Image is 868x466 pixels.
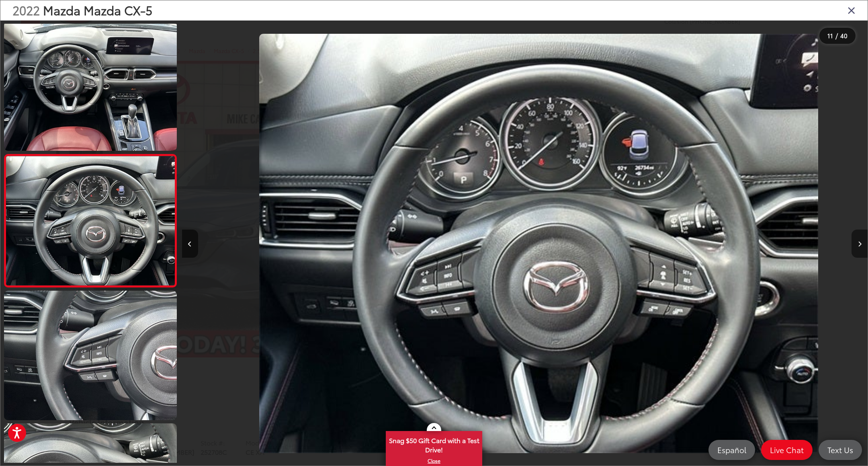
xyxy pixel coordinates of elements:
img: 2022 Mazda Mazda CX-5 2.5 S Carbon Edition [4,156,176,285]
a: Live Chat [761,440,813,460]
img: 2022 Mazda Mazda CX-5 2.5 S Carbon Edition [259,34,818,453]
span: Mazda Mazda CX-5 [43,1,152,18]
span: 11 [827,31,833,40]
span: Español [713,445,750,455]
span: Text Us [823,445,857,455]
span: 40 [840,31,848,40]
i: Close gallery [848,5,856,15]
span: 2022 [12,1,40,18]
button: Next image [852,230,868,258]
img: 2022 Mazda Mazda CX-5 2.5 S Carbon Edition [2,20,178,152]
span: / [835,33,839,39]
button: Previous image [182,230,198,258]
img: 2022 Mazda Mazda CX-5 2.5 S Carbon Edition [2,289,178,422]
span: Snag $50 Gift Card with a Test Drive! [387,432,481,456]
span: Live Chat [766,445,808,455]
a: Español [708,440,755,460]
a: Text Us [819,440,862,460]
